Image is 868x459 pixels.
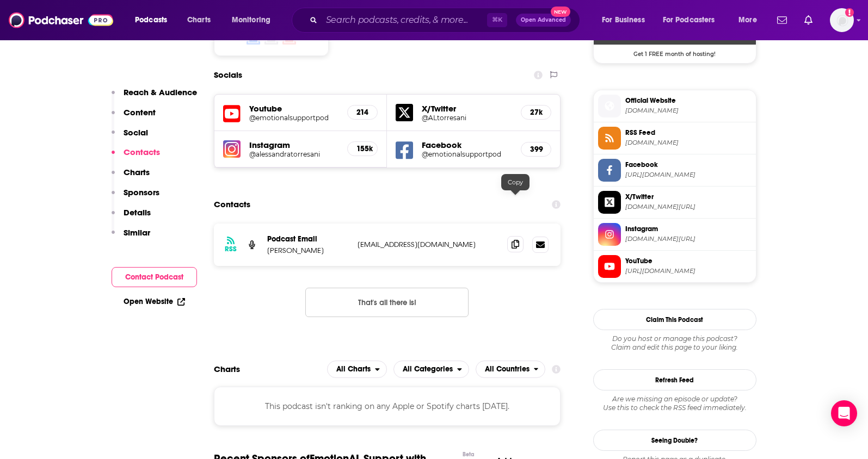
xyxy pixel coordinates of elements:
[135,13,167,28] span: Podcasts
[180,11,217,29] a: Charts
[501,174,530,190] div: Copy
[593,369,756,390] button: Refresh Feed
[598,223,752,246] a: Instagram[DOMAIN_NAME][URL]
[356,108,368,117] h5: 214
[625,267,752,275] span: https://www.youtube.com/@emotionalsupportpod
[830,8,854,32] button: Show profile menu
[731,11,771,29] button: open menu
[302,8,590,33] div: Search podcasts, credits, & more...
[593,334,756,352] div: Claim and edit this page to your liking.
[625,139,752,147] span: feed.podbean.com
[249,103,339,114] h5: Youtube
[625,224,752,234] span: Instagram
[393,361,469,378] h2: Categories
[327,361,387,378] button: open menu
[831,400,857,426] div: Open Intercom Messenger
[593,309,756,330] button: Claim This Podcast
[232,13,270,28] span: Monitoring
[422,150,512,158] a: @emotionalsupportpod
[598,159,752,182] a: Facebook[URL][DOMAIN_NAME]
[530,145,542,154] h5: 399
[112,107,156,127] button: Content
[625,96,752,106] span: Official Website
[112,167,150,187] button: Charts
[223,140,241,158] img: iconImage
[112,127,148,147] button: Social
[551,7,570,17] span: New
[625,256,752,266] span: YouTube
[124,227,150,238] p: Similar
[322,11,487,29] input: Search podcasts, credits, & more...
[336,365,371,373] span: All Charts
[476,361,546,378] h2: Countries
[598,95,752,117] a: Official Website[DOMAIN_NAME]
[422,114,512,122] a: @ALtorresani
[830,8,854,32] img: User Profile
[598,191,752,214] a: X/Twitter[DOMAIN_NAME][URL]
[305,288,469,317] button: Nothing here.
[773,11,791,29] a: Show notifications dropdown
[112,187,159,207] button: Sponsors
[249,114,339,122] a: @emotionalsupportpod
[625,160,752,170] span: Facebook
[593,334,756,343] span: Do you host or manage this podcast?
[516,14,571,27] button: Open AdvancedNew
[124,187,159,197] p: Sponsors
[476,361,546,378] button: open menu
[521,17,566,23] span: Open Advanced
[124,147,160,157] p: Contacts
[485,365,530,373] span: All Countries
[594,45,756,58] span: Get 1 FREE month of hosting!
[214,387,561,426] div: This podcast isn't ranking on any Apple or Spotify charts [DATE].
[625,128,752,138] span: RSS Feed
[422,140,512,150] h5: Facebook
[602,13,645,28] span: For Business
[124,87,197,97] p: Reach & Audience
[656,11,731,29] button: open menu
[593,430,756,451] a: Seeing Double?
[625,203,752,211] span: twitter.com/ALtorresani
[249,140,339,150] h5: Instagram
[124,297,185,306] a: Open Website
[625,171,752,179] span: https://www.facebook.com/emotionalsupportpod
[214,364,240,374] h2: Charts
[214,65,242,85] h2: Socials
[358,240,499,249] p: [EMAIL_ADDRESS][DOMAIN_NAME]
[403,365,453,373] span: All Categories
[625,192,752,202] span: X/Twitter
[124,207,151,218] p: Details
[124,107,156,117] p: Content
[593,395,756,412] div: Are we missing an episode or update? Use this to check the RSS feed immediately.
[327,361,387,378] h2: Platforms
[249,150,339,158] a: @alessandratorresani
[112,267,197,287] button: Contact Podcast
[112,147,160,167] button: Contacts
[267,234,349,244] p: Podcast Email
[738,13,757,28] span: More
[214,194,250,215] h2: Contacts
[224,11,285,29] button: open menu
[127,11,181,29] button: open menu
[9,10,113,30] a: Podchaser - Follow, Share and Rate Podcasts
[422,103,512,114] h5: X/Twitter
[594,12,756,57] a: Podbean Deal: Get 1 FREE month of hosting!
[187,13,211,28] span: Charts
[594,11,658,29] button: open menu
[625,107,752,115] span: emotionalsupportpod.com
[112,227,150,247] button: Similar
[487,13,507,27] span: ⌘ K
[267,246,349,255] p: [PERSON_NAME]
[530,108,542,117] h5: 27k
[663,13,715,28] span: For Podcasters
[112,207,151,227] button: Details
[800,11,817,29] a: Show notifications dropdown
[463,451,475,458] div: Beta
[225,245,237,253] h3: RSS
[598,127,752,150] a: RSS Feed[DOMAIN_NAME]
[124,127,148,138] p: Social
[625,235,752,243] span: instagram.com/alessandratorresani
[845,8,854,17] svg: Add a profile image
